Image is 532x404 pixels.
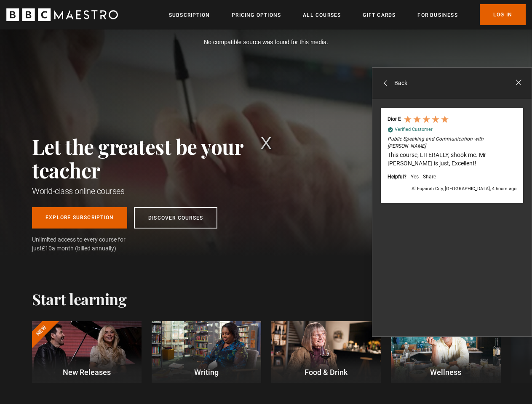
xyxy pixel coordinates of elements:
[417,11,457,19] a: For business
[32,290,126,308] h2: Start learning
[363,11,396,19] a: Gift Cards
[423,173,436,181] div: Share
[6,8,118,21] svg: BBC Maestro
[381,79,407,88] div: Back
[514,78,523,87] div: Close
[303,11,341,19] a: All Courses
[411,173,419,181] div: Yes
[169,4,526,25] nav: Primary
[169,11,210,19] a: Subscription
[391,321,500,383] a: Wellness
[403,114,449,124] div: 5 Stars
[32,321,142,383] a: New New Releases
[388,151,516,167] div: This course, LITERALLY, shook me. Mr [PERSON_NAME] is just, Excellent!
[152,367,261,378] p: Writing
[394,79,407,88] div: Back
[388,116,401,123] div: Dior E
[388,136,516,150] em: Public Speaking and Communication with [PERSON_NAME]
[32,367,142,378] p: New Releases
[388,186,516,192] div: Al Fujairah City, [GEOGRAPHIC_DATA], 4 hours ago
[152,321,261,383] a: Writing
[232,11,281,19] a: Pricing Options
[271,367,381,378] p: Food & Drink
[271,321,381,383] a: Food & Drink
[395,126,433,133] div: Verified Customer
[391,367,500,378] p: Wellness
[480,4,526,25] a: Log In
[388,173,406,181] div: Helpful ?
